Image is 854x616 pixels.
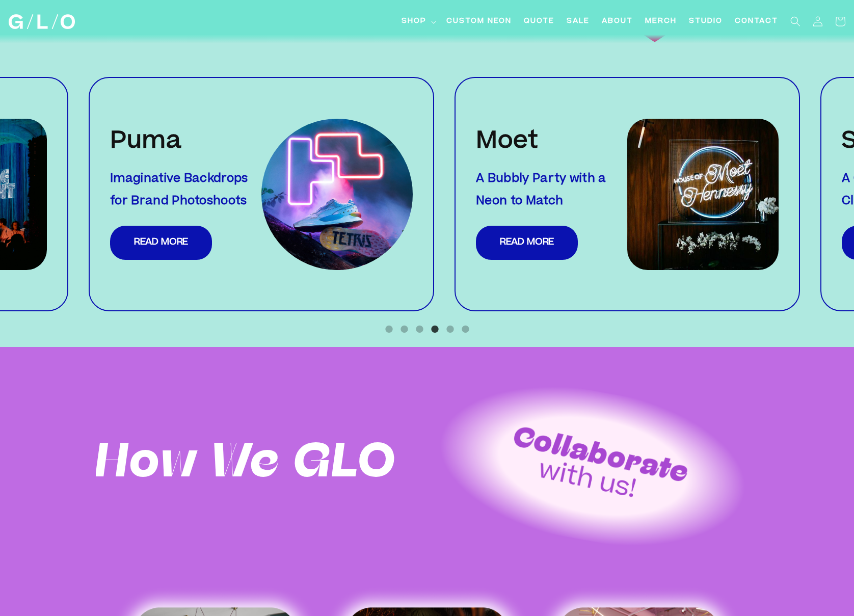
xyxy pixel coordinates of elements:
[567,16,590,27] span: SALE
[395,10,440,33] summary: Shop
[518,10,561,33] a: Quote
[261,119,413,270] img: pumaneon2_square.png
[110,226,212,260] a: Read More
[399,324,409,334] button: 2 of 3
[602,16,633,27] span: About
[110,168,261,213] h3: Imaginative Backdrops for Brand Photoshoots
[476,168,627,213] h3: A Bubbly Party with a Neon to Match
[561,10,596,33] a: SALE
[402,16,426,27] span: Shop
[445,324,455,334] button: 5 of 3
[446,16,512,27] span: Custom Neon
[476,226,578,260] a: Read More
[524,16,554,27] span: Quote
[627,119,779,270] img: house_of_Moet_Hennessy_-_Neon_Square.png
[784,10,807,33] summary: Search
[476,131,539,154] strong: Moet
[414,324,424,334] button: 3 of 3
[5,11,78,33] a: GLO Studio
[645,16,677,27] span: Merch
[735,16,778,27] span: Contact
[729,10,784,33] a: Contact
[683,10,729,33] a: Studio
[803,567,854,616] iframe: Chat Widget
[440,10,518,33] a: Custom Neon
[384,324,394,334] button: 1 of 3
[430,324,440,334] button: 4 of 3
[9,14,75,29] img: GLO Studio
[460,324,470,334] button: 6 of 3
[689,16,723,27] span: Studio
[110,131,182,154] strong: Puma
[596,10,639,33] a: About
[96,443,397,490] p: How We GLO
[639,10,683,33] a: Merch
